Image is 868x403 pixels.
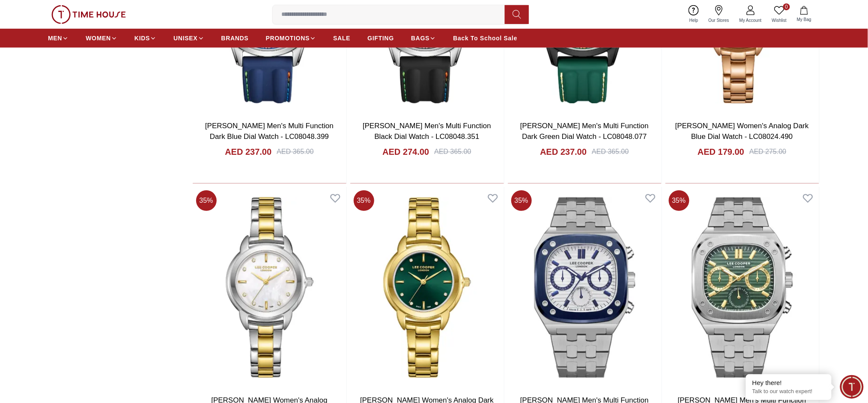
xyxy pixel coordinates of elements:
button: My Bag [792,4,817,24]
img: Lee Cooper Women's Analog Dark Green Dial Watch - LC08024.170 [350,187,504,388]
span: 35 % [196,190,217,211]
img: Lee Cooper Women's Analog Mother Of Pearl Dial Watch - LC08024.220 [193,187,346,388]
span: 0 [783,3,790,10]
div: Chat Widget [840,375,864,399]
a: [PERSON_NAME] Men's Multi Function Dark Blue Dial Watch - LC08048.399 [205,122,334,141]
h4: AED 237.00 [540,146,587,158]
span: 35 % [511,190,532,211]
p: Talk to our watch expert! [752,388,825,395]
span: Wishlist [769,17,790,24]
a: [PERSON_NAME] Men's Multi Function Dark Green Dial Watch - LC08048.077 [520,122,649,141]
a: Help [684,3,704,25]
a: WOMEN [86,30,117,46]
h4: AED 237.00 [225,146,271,158]
span: WOMEN [86,34,111,42]
a: SALE [333,30,350,46]
h4: AED 274.00 [382,146,429,158]
span: MEN [48,34,62,42]
a: PROMOTIONS [266,30,316,46]
span: GIFTING [367,34,394,42]
a: 0Wishlist [767,3,792,25]
span: BAGS [411,34,430,42]
span: UNISEX [173,34,197,42]
img: Lee Cooper Men's Multi Function Silver Dial Watch - LC08023.390 [508,187,662,388]
img: Lee Cooper Men's Multi Function Dark Green Dial Watch - LC08023.370 [665,187,819,388]
a: UNISEX [173,30,204,46]
span: PROMOTIONS [266,34,310,42]
a: MEN [48,30,69,46]
div: Hey there! [752,379,825,387]
a: Back To School Sale [453,30,517,46]
div: AED 365.00 [277,147,313,157]
a: Our Stores [704,3,734,25]
span: Our Stores [705,17,733,24]
div: AED 365.00 [592,147,629,157]
a: BRANDS [221,30,249,46]
img: ... [51,5,126,24]
span: 35 % [669,190,689,211]
div: AED 365.00 [434,147,471,157]
a: GIFTING [367,30,394,46]
span: Back To School Sale [453,34,517,42]
span: Help [686,17,702,24]
a: [PERSON_NAME] Women's Analog Dark Blue Dial Watch - LC08024.490 [675,122,809,141]
span: KIDS [134,34,150,42]
div: AED 275.00 [749,147,786,157]
a: [PERSON_NAME] Men's Multi Function Black Dial Watch - LC08048.351 [363,122,491,141]
h4: AED 179.00 [698,146,744,158]
span: 35 % [354,190,374,211]
a: BAGS [411,30,436,46]
span: My Bag [793,16,815,23]
a: KIDS [134,30,156,46]
span: BRANDS [221,34,249,42]
span: My Account [736,17,765,24]
span: SALE [333,34,350,42]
